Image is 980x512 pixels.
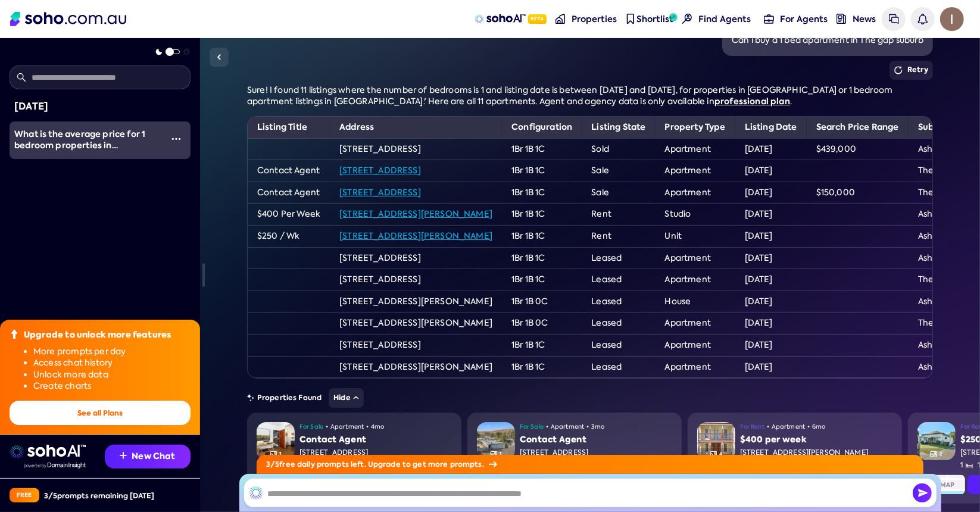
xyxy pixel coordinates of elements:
[502,182,582,204] td: 1Br 1B 1C
[582,334,655,356] td: Leased
[502,269,582,291] td: 1Br 1B 1C
[330,291,502,313] td: [STREET_ADDRESS][PERSON_NAME]
[330,356,502,378] td: [STREET_ADDRESS][PERSON_NAME]
[520,434,672,446] div: Contact Agent
[735,334,807,356] td: [DATE]
[14,99,186,114] div: [DATE]
[339,187,421,198] a: [STREET_ADDRESS]
[698,13,751,25] span: Find Agents
[735,182,807,204] td: [DATE]
[735,269,807,291] td: [DATE]
[913,483,932,502] img: Send icon
[520,422,544,432] span: For Sale
[33,357,191,369] li: Access chat history
[551,422,584,432] span: Apartment
[330,269,502,291] td: [STREET_ADDRESS]
[247,388,933,408] div: Properties Found
[10,329,19,339] img: Upgrade icon
[582,182,655,204] td: Sale
[247,413,461,504] a: PropertyGallery Icon1For Sale•Apartment•4moContact Agent[STREET_ADDRESS]1Bedrooms1Bathrooms1Carsp...
[582,117,655,138] th: Listing State
[767,422,769,432] span: •
[10,401,191,425] button: See all Plans
[735,313,807,335] td: [DATE]
[555,14,566,24] img: properties-nav icon
[636,13,673,25] span: Shortlist
[781,13,828,25] span: For Agents
[909,117,966,138] th: Suburb
[909,334,966,356] td: Ashgrove
[735,247,807,269] td: [DATE]
[735,117,807,138] th: Listing Date
[326,422,328,432] span: •
[247,85,892,107] span: Sure! I found 11 listings where the number of bedrooms is 1 and listing date is between [DATE] an...
[330,117,502,138] th: Address
[120,452,127,459] img: Recommendation icon
[890,61,933,80] button: Retry
[339,208,492,219] a: [STREET_ADDRESS][PERSON_NAME]
[909,291,966,313] td: Ashgrove
[330,334,502,356] td: [STREET_ADDRESS]
[248,182,330,204] td: Contact Agent
[940,7,964,31] img: Avatar of Ilya Pankov
[853,13,876,25] span: News
[582,138,655,160] td: Sold
[502,313,582,335] td: 1Br 1B 0C
[735,356,807,378] td: [DATE]
[329,388,364,408] button: Hide
[656,117,735,138] th: Property Type
[248,204,330,226] td: $400 Per Week
[656,313,735,335] td: Apartment
[330,422,364,432] span: Apartment
[582,313,655,335] td: Leased
[714,95,790,107] a: professional plan
[656,225,735,247] td: Unit
[500,451,501,457] span: 1
[171,134,181,143] img: More icon
[909,247,966,269] td: Ashgrove
[44,491,154,501] div: 3 / 5 prompts remaining [DATE]
[582,160,655,182] td: Sale
[966,462,973,469] img: Bedrooms
[909,182,966,204] td: The Gap
[582,225,655,247] td: Rent
[371,422,384,432] span: 4mo
[502,291,582,313] td: 1Br 1B 0C
[339,165,421,176] a: [STREET_ADDRESS]
[10,488,39,502] div: Free
[14,128,145,175] span: What is the average price for 1 bedroom properties in [GEOGRAPHIC_DATA] over the last 12 months?
[909,204,966,226] td: Ashgrove
[582,247,655,269] td: Leased
[656,247,735,269] td: Apartment
[475,14,525,24] img: sohoAI logo
[889,14,899,24] img: messages icon
[330,313,502,335] td: [STREET_ADDRESS][PERSON_NAME]
[909,138,966,160] td: Ashgrove
[913,483,932,502] button: Send
[33,380,191,392] li: Create charts
[807,182,909,204] td: $150,000
[732,35,923,46] div: Can i buy a 1 bed apartment in The gap suburb
[911,7,935,31] a: Notifications
[467,413,682,504] a: PropertyGallery Icon1For Sale•Apartment•3moContact Agent[STREET_ADDRESS]1Bedrooms1Bathrooms1Carsp...
[960,460,973,470] span: 1
[299,448,452,458] div: [STREET_ADDRESS]
[656,269,735,291] td: Apartment
[520,448,672,458] div: [STREET_ADDRESS]
[591,422,604,432] span: 3mo
[688,413,902,504] a: PropertyGallery Icon4For Rent•Apartment•6mo$400 per week[STREET_ADDRESS][PERSON_NAME]1Bedrooms1Ba...
[24,463,86,469] img: Data provided by Domain Insight
[812,422,825,432] span: 6mo
[909,269,966,291] td: The Gap
[940,451,942,457] span: 2
[656,204,735,226] td: Studio
[807,138,909,160] td: $439,000
[807,422,810,432] span: •
[697,422,735,460] img: Property
[502,204,582,226] td: 1Br 1B 1C
[248,225,330,247] td: $250 / Wk
[10,445,86,459] img: sohoai logo
[502,356,582,378] td: 1Br 1B 1C
[330,247,502,269] td: [STREET_ADDRESS]
[33,346,191,358] li: More prompts per day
